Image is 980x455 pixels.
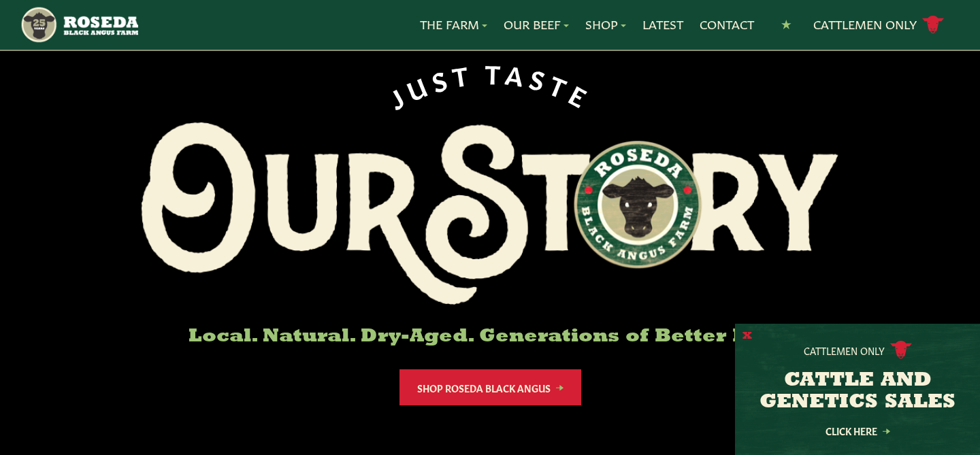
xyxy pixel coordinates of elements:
span: T [485,58,506,86]
span: S [527,63,553,94]
span: A [504,58,531,88]
span: E [566,78,596,112]
a: The Farm [420,16,487,33]
span: J [383,79,412,112]
a: Shop Roseda Black Angus [399,369,581,405]
p: Cattlemen Only [804,343,885,357]
h3: CATTLE AND GENETICS SALES [752,370,963,414]
span: T [450,58,475,88]
a: Shop [585,16,626,33]
img: https://roseda.com/wp-content/uploads/2021/05/roseda-25-header.png [20,5,138,44]
a: Latest [642,16,683,33]
h6: Local. Natural. Dry-Aged. Generations of Better Beef. [142,326,838,348]
a: Click Here [796,426,919,435]
button: X [742,329,752,343]
a: Cattlemen Only [813,13,944,37]
span: T [546,69,576,102]
span: U [402,68,434,103]
a: Our Beef [504,16,569,33]
div: JUST TASTE [382,58,598,112]
img: cattle-icon.svg [890,341,912,359]
a: Contact [700,16,754,33]
img: Roseda Black Aangus Farm [142,122,838,305]
span: S [428,62,455,93]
